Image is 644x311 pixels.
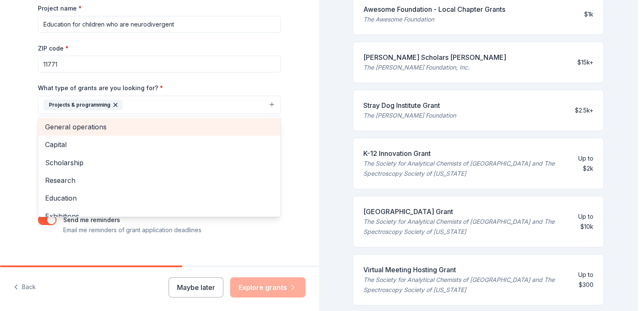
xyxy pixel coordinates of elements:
span: Capital [45,139,274,150]
span: Scholarship [45,157,274,168]
button: Projects & programming [38,96,281,114]
span: Exhibitions [45,211,274,222]
span: Research [45,175,274,186]
span: General operations [45,121,274,132]
div: Projects & programming [43,99,123,110]
span: Education [45,193,274,204]
div: Projects & programming [38,116,281,217]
